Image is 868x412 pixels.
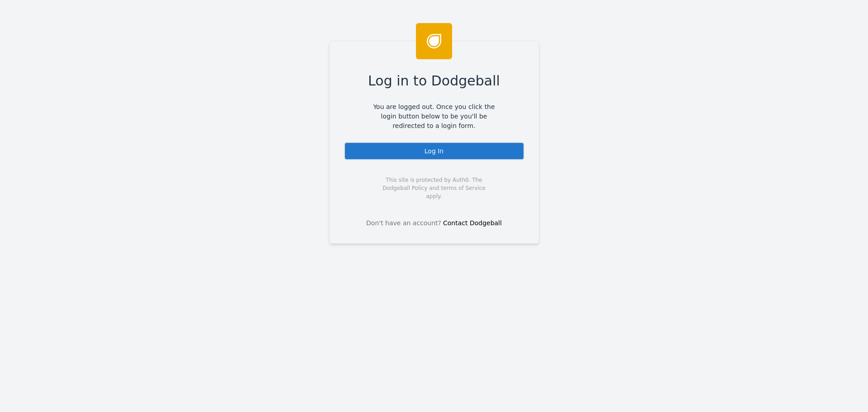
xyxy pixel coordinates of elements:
span: You are logged out. Once you click the login button below to be you'll be redirected to a login f... [367,102,502,131]
span: This site is protected by Auth0. The Dodgeball Policy and terms of Service apply. [375,176,494,200]
span: Don't have an account? [366,218,441,228]
span: Log in to Dodgeball [368,71,500,91]
div: Log In [344,142,524,160]
a: Contact Dodgeball [443,219,502,227]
